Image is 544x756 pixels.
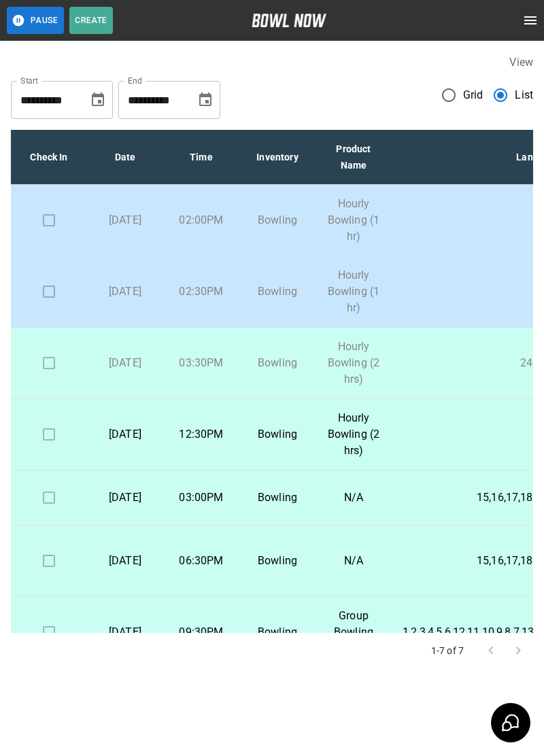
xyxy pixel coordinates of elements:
[174,355,228,371] p: 03:30PM
[515,87,533,103] span: List
[316,130,392,185] th: Product Name
[174,553,228,569] p: 06:30PM
[252,14,326,27] img: logo
[326,489,381,506] p: N/A
[250,426,305,443] p: Bowling
[250,624,305,640] p: Bowling
[174,212,228,228] p: 02:00PM
[174,624,228,640] p: 09:30PM
[326,196,381,245] p: Hourly Bowling (1 hr)
[98,355,152,371] p: [DATE]
[98,624,152,640] p: [DATE]
[98,212,152,228] p: [DATE]
[69,7,113,34] button: Create
[84,86,112,114] button: Choose date, selected date is Aug 31, 2025
[250,283,305,300] p: Bowling
[98,283,152,300] p: [DATE]
[463,87,483,103] span: Grid
[98,553,152,569] p: [DATE]
[163,130,239,185] th: Time
[98,426,152,443] p: [DATE]
[517,7,544,34] button: open drawer
[250,489,305,506] p: Bowling
[174,283,228,300] p: 02:30PM
[98,489,152,506] p: [DATE]
[192,86,219,114] button: Choose date, selected date is Sep 30, 2025
[87,130,163,185] th: Date
[174,489,228,506] p: 03:00PM
[326,339,381,388] p: Hourly Bowling (2 hrs)
[11,130,87,185] th: Check In
[431,644,464,657] p: 1-7 of 7
[250,355,305,371] p: Bowling
[174,426,228,443] p: 12:30PM
[509,56,533,69] label: View
[250,553,305,569] p: Bowling
[326,608,381,657] p: Group Bowling Package
[326,553,381,569] p: N/A
[7,7,64,34] button: Pause
[326,410,381,459] p: Hourly Bowling (2 hrs)
[250,212,305,228] p: Bowling
[239,130,316,185] th: Inventory
[326,267,381,316] p: Hourly Bowling (1 hr)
